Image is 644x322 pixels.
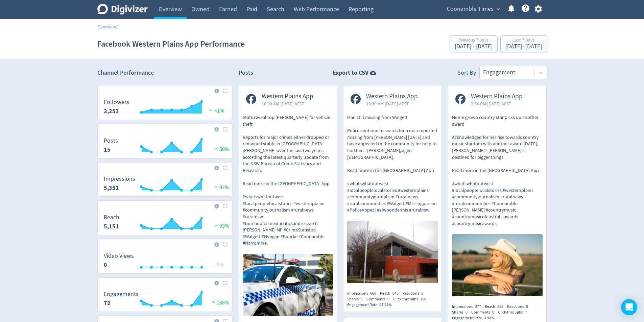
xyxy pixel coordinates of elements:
[497,304,503,309] span: 353
[100,214,230,232] svg: Reach 5,151
[333,69,368,77] strong: Export to CSV
[505,44,542,50] div: [DATE] - [DATE]
[213,223,229,229] span: 93%
[475,304,481,309] span: 377
[213,146,219,151] img: positive-performance.svg
[223,166,228,170] img: Placeholder
[239,85,337,318] a: Western Plains App10:38 AM [DATE] AESTStats reveal top [PERSON_NAME] for vehicle theft Reports fo...
[471,309,498,315] div: Comments
[621,299,637,315] div: Open Intercom Messenger
[452,304,485,309] div: Impressions
[447,4,494,15] span: Coonamble Times
[525,309,527,315] span: 7
[262,93,313,100] span: Western Plains App
[452,114,543,227] p: Home grown country star picks up another award Acknowledged for her rise towards country music st...
[210,299,217,304] img: positive-performance.svg
[104,146,111,154] strong: 15
[213,223,219,228] img: positive-performance.svg
[505,38,542,44] div: Last 7 Days
[445,4,502,15] button: Coonamble Times
[500,35,547,52] button: Last 7 Days[DATE]- [DATE]
[208,107,214,113] img: positive-performance.svg
[104,137,118,145] dt: Posts
[104,299,111,307] strong: 72
[420,296,426,302] span: 150
[484,315,495,321] span: 3.98%
[104,222,119,230] strong: 5,151
[370,291,376,296] span: 660
[262,100,313,107] span: 10:38 AM [DATE] AEST
[223,127,228,131] img: Placeholder
[223,281,228,285] img: Placeholder
[495,6,501,12] span: expand_more
[104,107,119,115] strong: 3,253
[402,291,427,296] div: Reactions
[452,315,498,321] div: Engagement Rate
[213,261,224,268] span: _ 0%
[100,99,230,117] svg: Followers 3,253
[466,309,468,315] span: 0
[104,98,129,106] dt: Followers
[366,100,418,107] span: 10:30 AM [DATE] AEST
[100,176,230,194] svg: Impressions 5,351
[450,35,498,52] button: Previous 7 Days[DATE] - [DATE]
[361,296,363,302] span: 5
[485,304,507,309] div: Reach
[457,69,476,79] div: Sort By
[471,100,523,107] span: 2:34 PM [DATE] AEST
[526,304,528,309] span: 8
[208,107,224,114] span: <1%
[104,290,139,298] dt: Engagements
[347,296,366,302] div: Shares
[471,93,523,100] span: Western Plains App
[448,85,546,298] a: Western Plains App2:34 PM [DATE] AESTHome grown country star picks up another award Acknowledged ...
[97,33,245,55] h1: Facebook Western Plains App Performance
[116,24,118,30] span: /
[366,93,418,100] span: Western Plains App
[100,253,230,271] svg: Video Views 0
[393,296,430,302] div: Click-throughs
[380,291,402,296] div: Reach
[366,296,393,302] div: Comments
[347,114,438,214] p: Man still missing from Walgett Police continue to search for a man reported missing from [PERSON_...
[100,291,230,309] svg: Engagements 72
[239,69,253,79] h2: Posts
[104,184,119,192] strong: 5,351
[213,184,219,189] img: positive-performance.svg
[379,302,392,307] span: 24.24%
[243,114,333,247] p: Stats reveal top [PERSON_NAME] for vehicle theft Reports for major crimes either dropped or remai...
[498,309,531,315] div: Click-throughs
[210,299,229,306] span: 188%
[104,252,134,260] dt: Video Views
[104,261,107,269] strong: 0
[97,24,116,30] a: Overview
[104,175,135,183] dt: Impressions
[213,146,229,153] span: 50%
[213,184,229,191] span: 92%
[97,69,233,77] h2: Channel Performance
[455,44,493,50] div: [DATE] - [DATE]
[452,309,471,315] div: Shares
[223,89,228,93] img: Placeholder
[387,296,389,302] span: 0
[104,214,119,221] dt: Reach
[343,85,442,285] a: Western Plains App10:30 AM [DATE] AESTMan still missing from Walgett Police continue to search fo...
[492,309,494,315] span: 0
[392,291,399,296] span: 645
[507,304,532,309] div: Reactions
[347,302,396,308] div: Engagement Rate
[100,138,230,155] svg: Posts 15
[347,291,380,296] div: Impressions
[421,291,423,296] span: 5
[455,38,493,44] div: Previous 7 Days
[223,204,228,208] img: Placeholder
[223,242,228,247] img: Placeholder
